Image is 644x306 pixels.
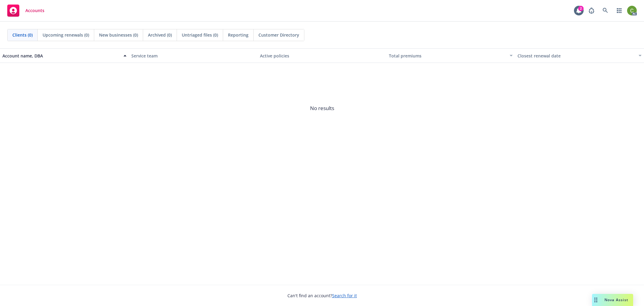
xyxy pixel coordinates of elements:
[389,53,506,59] div: Total premiums
[585,5,598,17] a: Report a Bug
[148,32,172,38] span: Archived (0)
[260,53,384,59] div: Active policies
[604,297,628,302] span: Nova Assist
[515,48,644,63] button: Closest renewal date
[2,53,120,59] div: Account name, DBA
[131,53,255,59] div: Service team
[332,293,357,298] a: Search for it
[613,5,625,17] a: Switch app
[258,32,299,38] span: Customer Directory
[25,8,44,13] span: Accounts
[5,2,47,19] a: Accounts
[386,48,515,63] button: Total premiums
[599,5,611,17] a: Search
[627,6,637,15] img: photo
[287,292,357,299] span: Can't find an account?
[578,6,584,11] div: 2
[592,294,633,306] button: Nova Assist
[182,32,218,38] span: Untriaged files (0)
[228,32,248,38] span: Reporting
[517,53,635,59] div: Closest renewal date
[43,32,89,38] span: Upcoming renewals (0)
[592,294,600,306] div: Drag to move
[258,48,386,63] button: Active policies
[129,48,258,63] button: Service team
[99,32,138,38] span: New businesses (0)
[12,32,33,38] span: Clients (0)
